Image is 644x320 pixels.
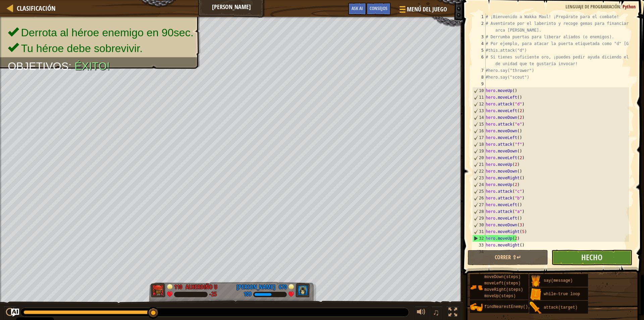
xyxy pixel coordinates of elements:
[544,305,578,310] span: attack(target)
[209,291,217,298] div: -25
[473,94,486,101] div: 11
[472,20,486,34] div: 2
[472,74,486,81] div: 8
[433,307,439,317] span: ♫
[473,208,486,215] div: 28
[8,60,68,72] span: Objetivos
[472,47,486,54] div: 5
[13,4,56,13] a: Clasificación
[473,228,486,235] div: 31
[473,121,486,128] div: 15
[484,275,521,279] span: moveDown(steps)
[529,302,542,314] img: portrait.png
[407,5,447,14] span: Menú del Juego
[484,281,521,286] span: moveLeft(steps)
[473,201,486,208] div: 27
[8,25,194,41] li: Derrota al héroe enemigo en 90sec.
[473,107,486,114] div: 13
[394,3,451,18] button: Menú del Juego
[473,134,486,141] div: 17
[473,114,486,121] div: 14
[472,40,486,47] div: 4
[529,288,542,301] img: portrait.png
[473,148,486,154] div: 19
[473,195,486,201] div: 26
[11,309,19,317] button: Ask AI
[431,306,443,320] button: ♫
[470,301,483,314] img: portrait.png
[3,306,17,320] button: Ctrl + P: Play
[352,5,363,11] span: Ask AI
[468,250,548,265] button: Correr ⇧↵
[472,242,486,248] div: 33
[566,3,620,10] span: Lenguaje de programación
[544,278,573,283] span: say(message)
[236,283,275,291] div: [PERSON_NAME]
[473,128,486,134] div: 16
[68,60,74,72] span: :
[472,67,486,74] div: 7
[279,283,287,289] div: 670
[544,292,580,296] span: while-true loop
[473,154,486,161] div: 20
[529,275,542,287] img: portrait.png
[17,4,56,13] span: Clasificación
[551,250,632,265] button: Hecho
[74,60,110,72] span: Éxito!
[472,248,486,255] div: 34
[472,54,486,67] div: 6
[473,141,486,148] div: 18
[473,175,486,181] div: 23
[473,235,486,242] div: 32
[473,161,486,168] div: 21
[473,101,486,107] div: 12
[446,306,460,320] button: Alterna pantalla completa.
[415,306,428,320] button: Ajustar volúmen
[484,287,523,292] span: moveRight(steps)
[472,13,486,20] div: 1
[470,281,483,294] img: portrait.png
[174,283,182,289] div: 110
[620,3,623,10] span: :
[473,181,486,188] div: 24
[473,168,486,175] div: 22
[472,34,486,40] div: 3
[472,81,486,87] div: 9
[295,283,310,297] img: thang_avatar_frame.png
[473,188,486,195] div: 25
[151,283,166,297] img: thang_avatar_frame.png
[21,27,193,39] span: Derrota al héroe enemigo en 90sec.
[484,294,516,299] span: moveUp(steps)
[473,215,486,222] div: 29
[484,305,528,309] span: findNearestEnemy()
[623,3,636,10] span: Python
[8,41,194,56] li: Tu héroe debe sobrevivir.
[244,291,252,298] div: 109
[185,283,217,291] div: Alherdiño U
[473,222,486,228] div: 30
[473,87,486,94] div: 10
[21,42,143,54] span: Tu héroe debe sobrevivir.
[348,3,366,15] button: Ask AI
[581,252,602,263] span: Hecho
[370,5,387,11] span: Consejos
